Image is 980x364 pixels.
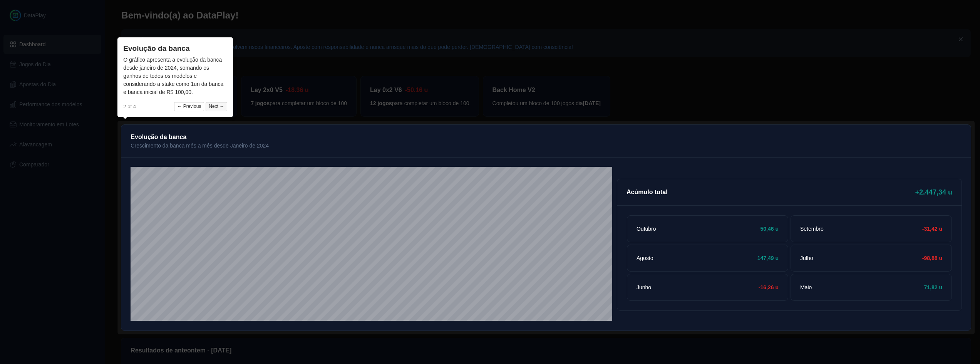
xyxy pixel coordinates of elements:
p: Acúmulo total [627,188,668,197]
p: -31,42 u [922,225,942,233]
header: Evolução da banca [123,43,227,54]
p: Crescimento da banca mês a mês desde Janeiro de 2024 [131,142,962,149]
p: 71,82 u [924,283,942,291]
p: -98,88 u [922,254,942,262]
button: ← Previous [174,102,204,111]
p: Agosto [637,254,653,262]
p: 50,46 u [761,225,779,233]
p: +2.447,34 u [915,187,952,198]
p: Outubro [637,225,656,233]
p: Setembro [800,225,824,233]
span: 2 of 4 [123,103,136,111]
p: Maio [800,283,812,291]
div: O gráfico apresenta a evolução da banca desde janeiro de 2024, somando os ganhos de todos os mode... [123,56,227,96]
p: Evolução da banca [131,133,962,142]
p: 147,49 u [757,254,779,262]
p: Julho [800,254,813,262]
button: Next → [206,102,227,111]
p: -16,26 u [759,283,779,291]
p: Junho [637,283,651,291]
